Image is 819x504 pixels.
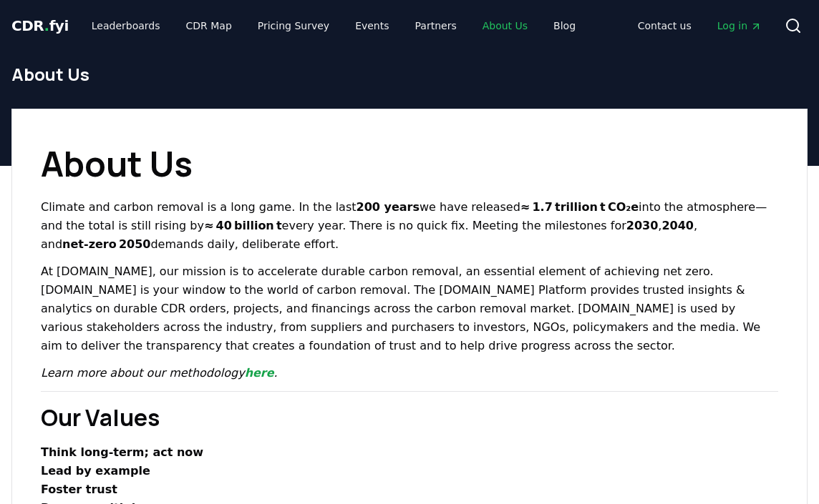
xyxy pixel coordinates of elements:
p: At [DOMAIN_NAME], our mission is to accelerate durable carbon removal, an essential element of ac... [41,262,778,355]
em: Learn more about our methodology . [41,366,278,380]
strong: ≈ 1.7 trillion t CO₂e [520,200,639,214]
a: Blog [542,13,587,39]
strong: 200 years [357,200,420,214]
a: Partners [404,13,468,39]
strong: 2040 [661,219,694,232]
span: CDR fyi [11,17,69,34]
a: Log in [706,13,773,39]
strong: 2030 [626,219,659,232]
h1: About Us [41,138,778,189]
p: Climate and carbon removal is a long game. In the last we have released into the atmosphere—and t... [41,198,778,254]
a: Leaderboards [80,13,172,39]
span: . [44,17,49,34]
nav: Main [80,13,587,39]
strong: Think long‑term; act now [41,445,203,459]
strong: Lead by example [41,464,150,478]
strong: ≈ 40 billion t [204,219,282,232]
strong: net‑zero 2050 [62,237,150,251]
a: Contact us [626,13,703,39]
a: here [245,366,274,380]
a: CDR.fyi [11,16,69,36]
h1: About Us [11,63,808,86]
a: Events [344,13,400,39]
span: Log in [717,19,762,33]
a: Pricing Survey [246,13,341,39]
a: About Us [471,13,539,39]
a: CDR Map [175,13,243,39]
strong: Foster trust [41,483,117,496]
nav: Main [626,13,773,39]
h2: Our Values [41,400,778,435]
